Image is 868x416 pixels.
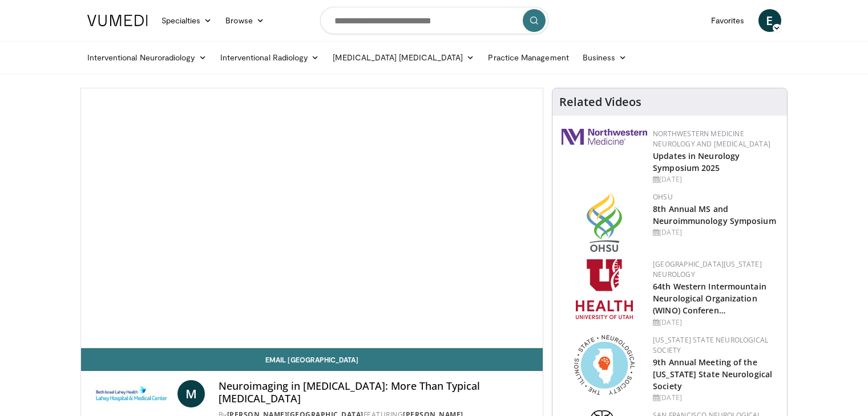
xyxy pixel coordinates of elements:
[653,203,776,226] a: 8th Annual MS and Neuroimmunology Symposium
[653,281,766,316] a: 64th Western Intermountain Neurological Organization (WINO) Conferen…
[559,95,641,109] h4: Related Videos
[653,393,778,403] div: [DATE]
[574,335,635,395] img: 71a8b48c-8850-4916-bbdd-e2f3ccf11ef9.png.150x105_q85_autocrop_double_scale_upscale_version-0.2.png
[87,15,148,26] img: VuMedi Logo
[653,335,768,355] a: [US_STATE] State Neurological Society
[219,9,271,32] a: Browse
[758,9,781,32] a: E
[653,317,778,328] div: [DATE]
[80,46,213,69] a: Interventional Neuroradiology
[81,88,543,348] video-js: Video Player
[213,46,326,69] a: Interventional Radiology
[587,192,622,252] img: da959c7f-65a6-4fcf-a939-c8c702e0a770.png.150x105_q85_autocrop_double_scale_upscale_version-0.2.png
[653,227,778,238] div: [DATE]
[576,46,634,69] a: Business
[326,46,481,69] a: [MEDICAL_DATA] [MEDICAL_DATA]
[653,259,762,279] a: [GEOGRAPHIC_DATA][US_STATE] Neurology
[90,380,173,407] img: Lahey Hospital & Medical Center
[653,192,673,202] a: OHSU
[562,129,647,145] img: 2a462fb6-9365-492a-ac79-3166a6f924d8.png.150x105_q85_autocrop_double_scale_upscale_version-0.2.jpg
[704,9,752,32] a: Favorites
[481,46,575,69] a: Practice Management
[576,259,633,319] img: f6362829-b0a3-407d-a044-59546adfd345.png.150x105_q85_autocrop_double_scale_upscale_version-0.2.png
[155,9,219,32] a: Specialties
[653,174,778,185] div: [DATE]
[320,7,548,34] input: Search topics, interventions
[653,150,740,173] a: Updates in Neurology Symposium 2025
[653,129,770,149] a: Northwestern Medicine Neurology and [MEDICAL_DATA]
[219,380,534,405] h4: Neuroimaging in [MEDICAL_DATA]: More Than Typical [MEDICAL_DATA]
[177,380,205,407] a: M
[81,348,543,371] a: Email [GEOGRAPHIC_DATA]
[653,357,772,391] a: 9th Annual Meeting of the [US_STATE] State Neurological Society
